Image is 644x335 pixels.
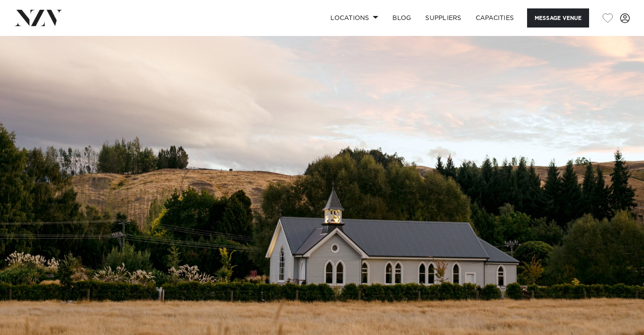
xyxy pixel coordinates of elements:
a: SUPPLIERS [418,8,468,28]
a: Locations [323,8,385,28]
button: Message Venue [527,8,589,28]
a: BLOG [385,8,418,28]
img: nzv-logo.png [14,10,62,26]
a: Capacities [469,8,521,28]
